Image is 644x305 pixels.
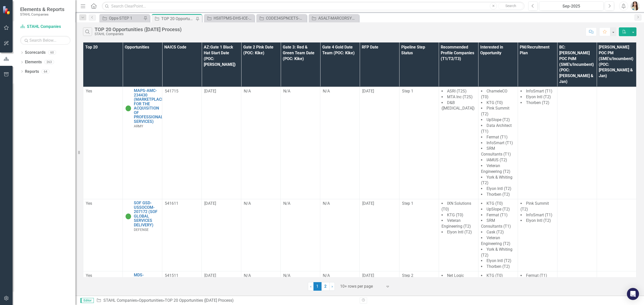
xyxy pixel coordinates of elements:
span: Cask (T2) [487,230,504,234]
div: » » [96,298,356,303]
span: KTG (T0) [487,100,503,105]
td: Double-Click to Edit Right Click for Context Menu [123,199,162,271]
a: Opps-STEP 1 [101,15,142,21]
td: Double-Click to Edit [202,199,241,271]
span: Step 1 [402,89,413,93]
div: 263 [44,60,54,64]
div: 60 [48,50,56,55]
td: Double-Click to Edit [557,87,597,199]
td: Double-Click to Edit [162,87,202,199]
div: N/A [244,273,278,279]
span: 1 [313,282,321,291]
td: Double-Click to Edit [518,199,557,271]
span: Elements & Reports [20,6,64,12]
div: Sep-2025 [541,3,602,9]
span: ChameleCO (T0) [481,89,507,99]
span: Thorben (T2) [487,264,510,269]
div: Opps-STEP 1 [109,15,142,21]
div: N/A [283,88,317,94]
td: Double-Click to Edit [597,87,636,199]
div: N/A [283,201,317,207]
span: Veteran Engineering (T2) [481,235,510,246]
span: [DATE] [362,201,374,206]
span: ARMY [134,124,143,128]
span: York & Whiting (T2) [481,247,512,258]
span: [DATE] [204,201,216,206]
span: Elyon Intl (T2) [447,230,472,234]
div: STAHL Companies [95,32,182,36]
a: Opportunities [139,298,163,303]
span: UpSlope (T2) [487,207,510,212]
button: Sep-2025 [539,2,603,11]
span: ASRI (T2S) [447,89,467,93]
span: › [332,284,333,289]
div: HSIITPMS-DHS-ICE-225536 (HOMELAND SECURITY INVESTIGATIONS INFORMATION TECHNOLOGY PROGRAM MANAGEME... [214,15,253,21]
span: Yes [86,273,92,278]
span: 541611 [165,201,178,206]
div: N/A [323,273,357,279]
input: Search ClearPoint... [102,2,525,11]
span: Yes [86,201,92,206]
span: InfoSmart (T1) [526,89,552,93]
span: [DATE] [362,89,374,93]
td: Double-Click to Edit [439,199,478,271]
td: Double-Click to Edit Right Click for Context Menu [123,87,162,199]
td: Double-Click to Edit [281,199,320,271]
td: Double-Click to Edit [320,199,360,271]
span: Pink Summit (T2) [481,106,509,116]
span: KTG (T0) [487,273,503,278]
td: Double-Click to Edit [597,199,636,271]
div: TOP 20 Opportunities ([DATE] Process) [165,298,234,303]
img: Active [125,105,131,111]
td: Double-Click to Edit [320,87,360,199]
td: Double-Click to Edit [202,87,241,199]
td: Double-Click to Edit [518,87,557,199]
small: STAHL Companies [20,12,64,16]
span: IXN Solutions (T0) [441,201,471,212]
span: ‹ [310,284,311,289]
span: Fermat (T1) [487,213,508,217]
td: Double-Click to Edit [557,199,597,271]
span: Veteran Engineering (T2) [441,218,471,229]
span: Editor [80,298,94,303]
a: Reports [25,69,39,75]
span: IAMUS (T2) [487,158,507,162]
span: Step 1 [402,201,413,206]
span: Data Architect (T1) [481,123,512,134]
span: Pink Summit (T2) [520,201,549,212]
span: [DATE] [204,273,216,278]
div: 64 [42,69,50,74]
img: ClearPoint Strategy [3,6,11,15]
td: Double-Click to Edit [478,87,518,199]
span: InfoSmart (T1) [487,140,513,145]
td: Double-Click to Edit [399,199,439,271]
span: KTG (T0) [447,213,463,217]
img: Active [125,213,131,219]
a: Elements [25,59,42,65]
td: Double-Click to Edit [360,87,399,199]
span: York & Whiting (T2) [481,175,512,185]
div: TOP 20 Opportunities ([DATE] Process) [95,27,182,32]
a: STAHL Companies [20,24,70,30]
td: Double-Click to Edit [399,87,439,199]
div: CODE34SPNCETS-NAVSEA-245700: CODE 34 SERVICES PROCUREMENT NUWCDIVNPT COMMUNICATIONS ENGINEERING T... [266,15,305,21]
a: CODE34SPNCETS-NAVSEA-245700: CODE 34 SERVICES PROCUREMENT NUWCDIVNPT COMMUNICATIONS ENGINEERING T... [258,15,305,21]
a: 2 [321,282,330,291]
span: [DATE] [362,273,374,278]
a: Scorecards [25,50,46,56]
span: MTA Inc (T2S) [447,94,473,99]
span: Thorben (T2) [526,100,549,105]
span: Elyon Intl (T2) [487,258,511,263]
span: 541511 [165,273,178,278]
div: ASALT-MARCORSYSCOM-SEAPORT-254866 (ADVANCED SMALL ARMS LETHALITY TRAINER ASALT TRAINING SERVICES ... [318,15,358,21]
span: Elyon Intl (T2) [526,218,551,223]
div: TOP 20 Opportunities ([DATE] Process) [161,16,194,22]
input: Search Below... [20,36,70,45]
td: Double-Click to Edit [281,87,320,199]
div: Open Intercom Messenger [627,288,639,300]
a: STAHL Companies [103,298,137,303]
div: N/A [283,273,317,279]
span: Elyon Intl (T2) [526,94,551,99]
img: Janieva Castro [631,2,640,11]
